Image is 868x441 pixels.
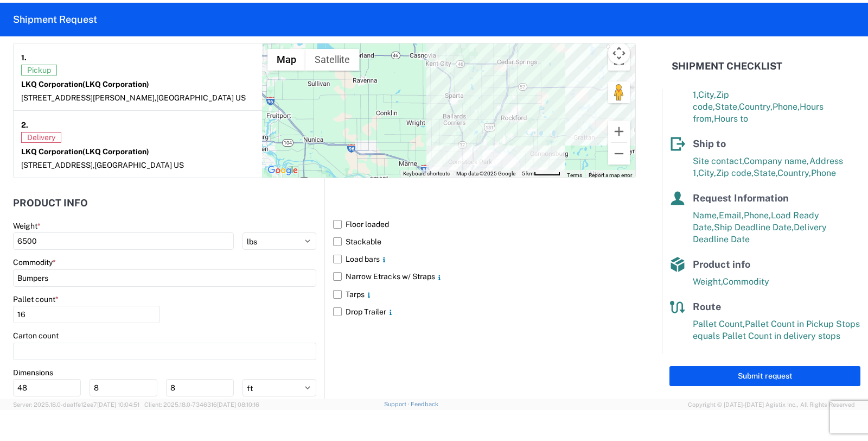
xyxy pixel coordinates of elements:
[754,168,777,178] span: State,
[777,168,811,178] span: Country,
[333,250,636,268] label: Load bars
[739,102,773,112] span: Country,
[265,163,301,178] img: Google
[608,121,630,142] button: Zoom in
[723,276,769,287] span: Commodity
[403,170,450,178] button: Keyboard shortcuts
[13,331,59,341] label: Carton count
[669,366,860,386] button: Submit request
[693,319,745,329] span: Pallet Count,
[166,379,234,396] input: H
[333,216,636,233] label: Floor loaded
[21,161,94,169] span: [STREET_ADDRESS],
[217,401,259,408] span: [DATE] 08:10:16
[21,80,149,89] strong: LKQ Corporation
[82,147,149,156] span: (LKQ Corporation)
[715,102,739,112] span: State,
[744,210,771,220] span: Phone,
[333,303,636,320] label: Drop Trailer
[13,221,41,231] label: Weight
[144,401,259,408] span: Client: 2025.18.0-7346316
[589,172,632,178] a: Report a map error
[265,163,301,178] a: Open this area in Google Maps (opens a new window)
[672,60,782,73] h2: Shipment Checklist
[411,401,438,407] a: Feedback
[608,81,630,103] button: Drag Pegman onto the map to open Street View
[693,210,719,220] span: Name,
[21,93,156,102] span: [STREET_ADDRESS][PERSON_NAME],
[693,301,721,312] span: Route
[698,168,716,178] span: City,
[13,368,53,377] label: Dimensions
[21,132,61,143] span: Delivery
[693,192,789,204] span: Request Information
[456,171,515,177] span: Map data ©2025 Google
[305,49,359,71] button: Show satellite imagery
[688,400,855,409] span: Copyright © [DATE]-[DATE] Agistix Inc., All Rights Reserved
[156,93,246,102] span: [GEOGRAPHIC_DATA] US
[811,168,836,178] span: Phone
[333,268,636,285] label: Narrow Etracks w/ Straps
[608,143,630,165] button: Zoom out
[13,379,81,396] input: L
[21,118,28,132] strong: 2.
[714,114,748,124] span: Hours to
[21,51,27,65] strong: 1.
[21,147,149,156] strong: LKQ Corporation
[13,198,88,209] h2: Product Info
[719,210,744,220] span: Email,
[567,172,582,178] a: Terms
[82,80,149,89] span: (LKQ Corporation)
[693,259,750,270] span: Product info
[333,286,636,303] label: Tarps
[693,319,860,341] span: Pallet Count in Pickup Stops equals Pallet Count in delivery stops
[693,276,723,287] span: Weight,
[698,90,716,100] span: City,
[13,257,56,267] label: Commodity
[773,102,800,112] span: Phone,
[13,294,59,304] label: Pallet count
[693,138,726,149] span: Ship to
[94,161,184,169] span: [GEOGRAPHIC_DATA] US
[97,401,139,408] span: [DATE] 10:04:51
[522,171,534,177] span: 5 km
[13,13,97,26] h2: Shipment Request
[693,156,744,166] span: Site contact,
[714,222,794,232] span: Ship Deadline Date,
[21,65,57,75] span: Pickup
[716,168,754,178] span: Zip code,
[519,170,564,178] button: Map Scale: 5 km per 45 pixels
[384,401,411,407] a: Support
[608,42,630,64] button: Map camera controls
[333,233,636,250] label: Stackable
[744,156,809,166] span: Company name,
[90,379,157,396] input: W
[13,401,139,408] span: Server: 2025.18.0-daa1fe12ee7
[267,49,305,71] button: Show street map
